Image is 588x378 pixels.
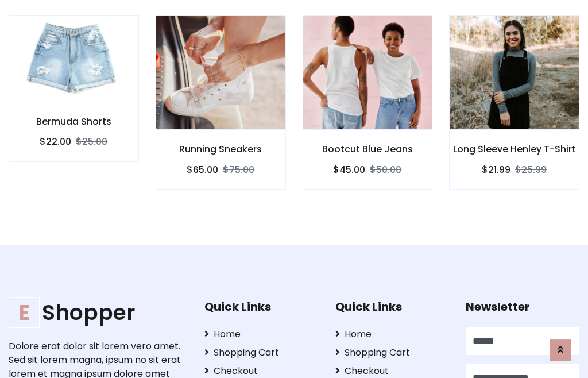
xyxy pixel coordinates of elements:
[223,163,254,176] del: $75.00
[187,164,218,175] h6: $65.00
[466,300,579,314] h5: Newsletter
[9,15,139,161] a: Bermuda Shorts $22.00$25.00
[482,164,510,175] h6: $21.99
[204,300,318,314] h5: Quick Links
[449,15,579,189] a: Long Sleeve Henley T-Shirt $21.99$25.99
[40,136,71,147] h6: $22.00
[204,327,318,341] a: Home
[9,297,40,328] span: E
[335,300,449,314] h5: Quick Links
[204,346,318,360] a: Shopping Cart
[156,15,286,189] a: Running Sneakers $65.00$75.00
[335,327,449,341] a: Home
[9,116,138,127] h6: Bermuda Shorts
[9,300,187,326] h1: Shopper
[335,346,449,360] a: Shopping Cart
[303,15,433,189] a: Bootcut Blue Jeans $45.00$50.00
[303,144,432,155] h6: Bootcut Blue Jeans
[515,163,547,176] del: $25.99
[9,300,187,326] a: EShopper
[335,364,449,378] a: Checkout
[156,144,285,155] h6: Running Sneakers
[370,163,401,176] del: $50.00
[450,144,579,155] h6: Long Sleeve Henley T-Shirt
[204,364,318,378] a: Checkout
[333,164,365,175] h6: $45.00
[76,135,107,148] del: $25.00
